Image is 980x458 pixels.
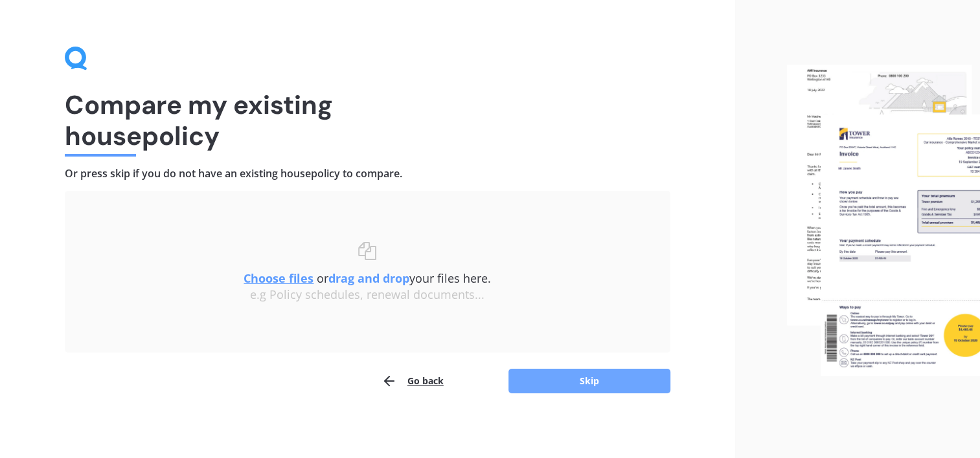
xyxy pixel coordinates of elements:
[787,65,980,376] img: files.webp
[244,270,313,286] u: Choose files
[65,167,670,180] h4: Or press skip if you do not have an existing house policy to compare.
[65,89,670,151] h1: Compare my existing house policy
[382,368,444,394] button: Go back
[328,270,409,286] b: drag and drop
[508,369,670,393] button: Skip
[91,288,644,302] div: e.g Policy schedules, renewal documents...
[244,270,491,286] span: or your files here.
